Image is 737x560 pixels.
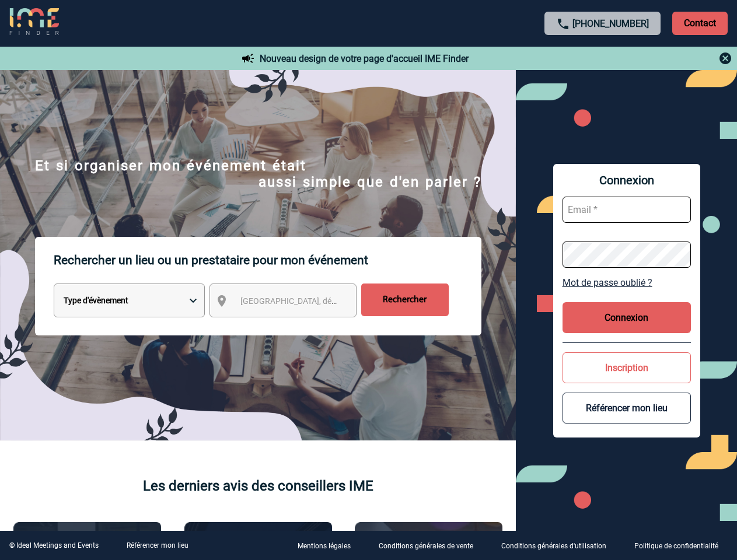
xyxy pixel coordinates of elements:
[634,542,718,551] p: Politique de confidentialité
[288,540,369,551] a: Mentions légales
[625,540,737,551] a: Politique de confidentialité
[572,18,649,29] a: [PHONE_NUMBER]
[563,173,691,187] span: Connexion
[563,277,691,288] a: Mot de passe oublié ?
[563,197,691,223] input: Email *
[369,540,492,551] a: Conditions générales de vente
[361,283,449,316] input: Rechercher
[563,352,691,383] button: Inscription
[9,541,99,549] div: © Ideal Meetings and Events
[556,17,570,31] img: call-24-px.png
[492,540,625,551] a: Conditions générales d'utilisation
[298,542,351,551] p: Mentions légales
[501,542,606,551] p: Conditions générales d'utilisation
[563,393,691,423] button: Référencer mon lieu
[240,296,403,306] span: [GEOGRAPHIC_DATA], département, région...
[127,541,188,549] a: Référencer mon lieu
[379,542,473,551] p: Conditions générales de vente
[54,237,481,283] p: Rechercher un lieu ou un prestataire pour mon événement
[672,12,728,35] p: Contact
[563,302,691,333] button: Connexion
